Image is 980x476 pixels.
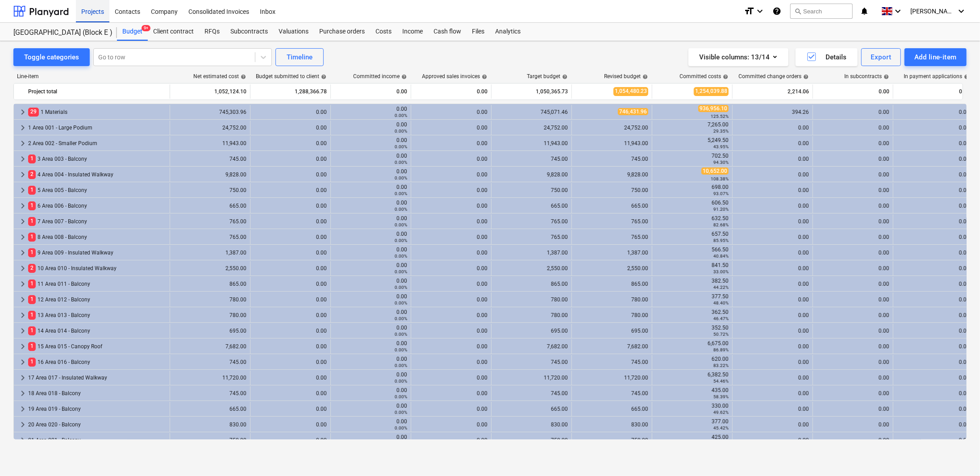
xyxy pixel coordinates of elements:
[656,246,729,259] div: 566.50
[174,203,246,209] div: 665.00
[575,281,648,287] div: 865.00
[656,137,729,150] div: 5,249.50
[415,125,488,131] div: 0.00
[736,156,809,162] div: 0.00
[428,23,467,41] a: Cash flow
[395,301,407,305] small: 0.00%
[575,218,648,225] div: 765.00
[713,254,729,259] small: 40.84%
[817,203,889,209] div: 0.00
[254,156,327,162] div: 0.00
[353,73,407,79] div: Committed income
[736,84,809,99] div: 2,214.06
[495,250,568,256] div: 1,387.00
[495,171,568,178] div: 9,828.00
[956,6,967,17] i: keyboard_arrow_down
[736,265,809,271] div: 0.00
[28,311,36,319] span: 1
[397,23,428,41] a: Income
[711,114,729,119] small: 125.52%
[17,107,28,117] span: keyboard_arrow_right
[174,125,246,131] div: 24,752.00
[713,285,729,290] small: 44.22%
[882,74,889,79] span: help
[199,23,225,41] a: RFQs
[575,250,648,256] div: 1,387.00
[28,233,36,241] span: 1
[910,8,955,15] span: [PERSON_NAME]
[275,48,324,66] button: Timeline
[319,74,326,79] span: help
[736,218,809,225] div: 0.00
[17,154,28,164] span: keyboard_arrow_right
[28,167,166,182] div: 4 Area 004 - Insulated Walkway
[575,125,648,131] div: 24,752.00
[861,48,901,66] button: Export
[334,309,407,322] div: 0.00
[395,238,407,243] small: 0.00%
[28,121,166,135] div: 1 Area 001 - Large Podium
[28,183,166,197] div: 5 Area 005 - Balcony
[794,8,801,15] span: search
[575,171,648,178] div: 9,828.00
[254,203,327,209] div: 0.00
[914,51,957,63] div: Add line-item
[897,84,970,99] div: 0.00
[370,23,397,41] div: Costs
[17,310,28,321] span: keyboard_arrow_right
[28,108,39,116] span: 29
[28,170,36,179] span: 2
[254,171,327,178] div: 0.00
[254,265,327,271] div: 0.00
[713,316,729,321] small: 46.47%
[415,203,488,209] div: 0.00
[273,23,314,41] a: Valuations
[744,6,755,17] i: format_size
[17,435,28,446] span: keyboard_arrow_right
[239,74,246,79] span: help
[495,187,568,193] div: 750.00
[415,265,488,271] div: 0.00
[334,246,407,259] div: 0.00
[334,168,407,181] div: 0.00
[817,250,889,256] div: 0.00
[495,218,568,225] div: 765.00
[618,108,648,115] span: 746,431.96
[334,215,407,228] div: 0.00
[17,419,28,430] span: keyboard_arrow_right
[17,372,28,383] span: keyboard_arrow_right
[680,73,728,79] div: Committed costs
[395,269,407,274] small: 0.00%
[334,231,407,243] div: 0.00
[801,74,809,79] span: help
[13,73,170,79] div: Line-item
[490,23,526,41] a: Analytics
[688,48,788,66] button: Visible columns:13/14
[415,109,488,115] div: 0.00
[17,216,28,227] span: keyboard_arrow_right
[174,281,246,287] div: 865.00
[254,125,327,131] div: 0.00
[174,171,246,178] div: 9,828.00
[314,23,370,41] a: Purchase orders
[694,87,729,96] span: 1,254,039.88
[904,73,969,79] div: In payment applications
[415,84,488,99] div: 0.00
[495,281,568,287] div: 865.00
[897,250,970,256] div: 0.00
[287,51,313,63] div: Timeline
[796,48,858,66] button: Details
[17,122,28,133] span: keyboard_arrow_right
[480,74,487,79] span: help
[713,144,729,149] small: 43.95%
[174,140,246,146] div: 11,943.00
[148,23,199,41] div: Client contract
[495,125,568,131] div: 24,752.00
[400,74,407,79] span: help
[495,296,568,303] div: 780.00
[817,109,889,115] div: 0.00
[334,293,407,306] div: 0.00
[174,156,246,162] div: 745.00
